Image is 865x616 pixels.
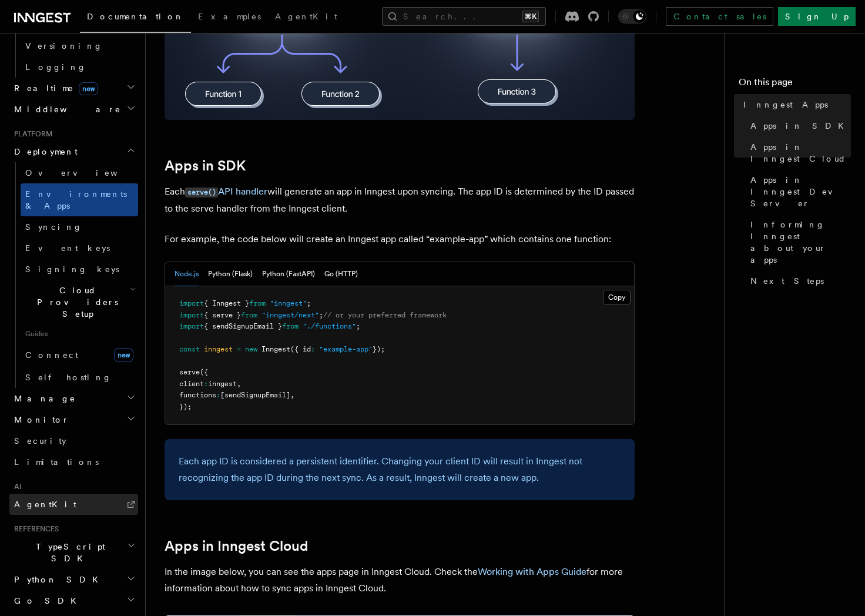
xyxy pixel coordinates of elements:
p: Each will generate an app in Inngest upon syncing. The app ID is determined by the ID passed to t... [165,183,635,217]
a: Informing Inngest about your apps [746,214,851,270]
a: Limitations [9,451,138,473]
span: serve [179,368,200,376]
span: Middleware [9,103,121,115]
span: { sendSignupEmail } [204,322,282,330]
span: Platform [9,129,53,139]
button: Monitor [9,409,138,430]
span: }); [179,403,192,411]
span: Python SDK [9,574,105,585]
span: Next Steps [750,275,824,287]
p: In the image below, you can see the apps page in Inngest Cloud. Check the for more information ab... [165,564,635,597]
span: Event keys [25,243,110,253]
span: from [249,299,266,307]
span: Logging [25,62,86,72]
span: import [179,322,204,330]
span: Inngest [261,345,290,353]
span: Syncing [25,222,82,232]
span: Apps in Inngest Dev Server [750,174,851,209]
a: Event keys [21,237,138,259]
a: Signing keys [21,259,138,280]
span: Cloud Providers Setup [21,284,130,320]
div: Deployment [9,162,138,388]
span: }); [373,345,385,353]
button: Toggle dark mode [618,9,646,24]
a: Environments & Apps [21,183,138,216]
span: "./functions" [303,322,356,330]
a: Self hosting [21,367,138,388]
a: Apps in Inngest Dev Server [746,169,851,214]
span: from [282,322,299,330]
span: Security [14,436,66,446]
span: : [216,391,220,399]
span: Realtime [9,82,98,94]
span: client [179,380,204,388]
span: { Inngest } [204,299,249,307]
a: Sign Up [778,7,856,26]
span: References [9,524,59,534]
span: { serve } [204,311,241,319]
code: serve() [185,188,218,197]
a: Documentation [80,4,191,33]
span: Apps in SDK [750,120,851,132]
span: Go SDK [9,595,83,607]
span: inngest [208,380,237,388]
span: import [179,299,204,307]
a: Working with Apps Guide [478,566,586,577]
button: Middleware [9,99,138,120]
span: Environments & Apps [25,189,127,210]
button: Search...⌘K [382,7,546,26]
button: Go (HTTP) [324,262,358,286]
span: : [311,345,315,353]
span: Monitor [9,414,69,426]
a: Syncing [21,216,138,237]
span: = [237,345,241,353]
button: Realtimenew [9,78,138,99]
button: Python (Flask) [208,262,253,286]
kbd: ⌘K [522,11,539,22]
span: Apps in Inngest Cloud [750,141,851,165]
span: functions [179,391,216,399]
span: Documentation [87,12,184,21]
span: from [241,311,257,319]
a: Apps in SDK [746,115,851,136]
span: "inngest/next" [261,311,319,319]
span: Guides [21,324,138,343]
a: AgentKit [9,494,138,515]
span: inngest [204,345,233,353]
span: ; [319,311,323,319]
a: Versioning [21,35,138,56]
h4: On this page [739,75,851,94]
button: Cloud Providers Setup [21,280,138,324]
a: Contact sales [666,7,773,26]
button: Copy [603,290,631,305]
button: Node.js [175,262,199,286]
span: TypeScript SDK [9,541,127,564]
a: Apps in Inngest Cloud [746,136,851,169]
a: Apps in SDK [165,158,246,174]
span: "inngest" [270,299,307,307]
span: [sendSignupEmail] [220,391,290,399]
span: , [237,380,241,388]
a: Apps in Inngest Cloud [165,538,308,554]
span: Self hosting [25,373,112,382]
span: Inngest Apps [743,99,828,111]
p: Each app ID is considered a persistent identifier. Changing your client ID will result in Inngest... [179,453,621,486]
a: Connectnew [21,343,138,367]
span: ({ id [290,345,311,353]
button: TypeScript SDK [9,536,138,569]
span: new [245,345,257,353]
span: ; [356,322,360,330]
span: Signing keys [25,265,119,274]
a: Security [9,430,138,451]
button: Python (FastAPI) [262,262,315,286]
span: Overview [25,168,146,178]
span: : [204,380,208,388]
span: ({ [200,368,208,376]
span: ; [307,299,311,307]
span: AgentKit [275,12,337,21]
span: AI [9,482,22,491]
span: Manage [9,393,76,404]
span: AgentKit [14,500,76,509]
a: Inngest Apps [739,94,851,115]
span: , [290,391,294,399]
